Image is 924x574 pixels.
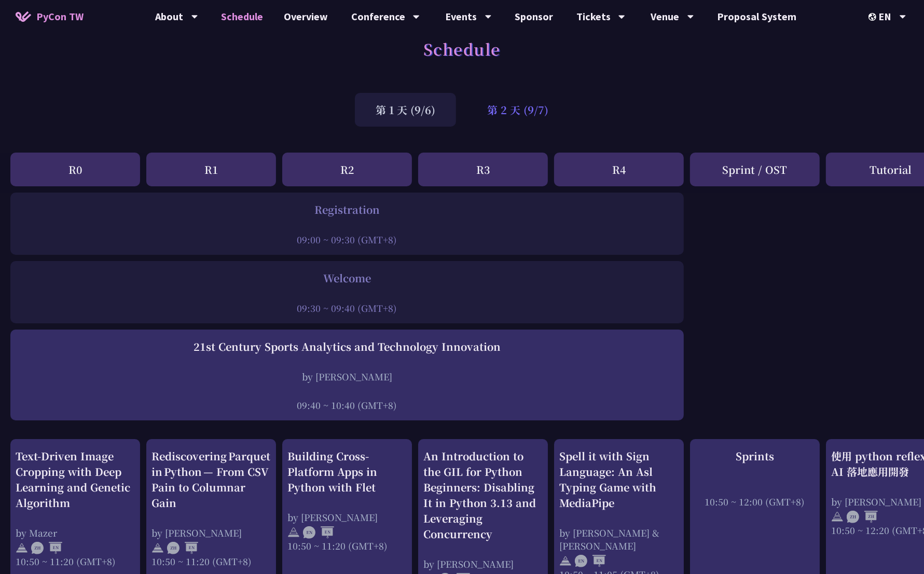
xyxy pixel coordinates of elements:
[554,153,684,186] div: R4
[690,153,820,186] div: Sprint / OST
[575,555,606,567] img: ENEN.5a408d1.svg
[466,93,569,127] div: 第 2 天 (9/7)
[418,153,548,186] div: R3
[559,448,679,511] div: Spell it with Sign Language: An Asl Typing Game with MediaPipe
[151,448,271,568] a: Rediscovering Parquet in Python — From CSV Pain to Columnar Gain by [PERSON_NAME] 10:50 ~ 11:20 (...
[423,448,543,542] div: An Introduction to the GIL for Python Beginners: Disabling It in Python 3.13 and Leveraging Concu...
[16,302,679,315] div: 09:30 ~ 09:40 (GMT+8)
[287,448,407,552] a: Building Cross-Platform Apps in Python with Flet by [PERSON_NAME] 10:50 ~ 11:20 (GMT+8)
[423,557,543,570] div: by [PERSON_NAME]
[16,555,135,568] div: 10:50 ~ 11:20 (GMT+8)
[287,526,300,539] img: svg+xml;base64,PHN2ZyB4bWxucz0iaHR0cDovL3d3dy53My5vcmcvMjAwMC9zdmciIHdpZHRoPSIyNCIgaGVpZ2h0PSIyNC...
[355,93,456,127] div: 第 1 天 (9/6)
[16,339,679,354] div: 21st Century Sports Analytics and Technology Innovation
[287,539,407,552] div: 10:50 ~ 11:20 (GMT+8)
[559,526,679,552] div: by [PERSON_NAME] & [PERSON_NAME]
[16,370,679,383] div: by [PERSON_NAME]
[847,511,878,523] img: ZHZH.38617ef.svg
[151,526,271,539] div: by [PERSON_NAME]
[5,4,94,30] a: PyCon TW
[559,555,572,567] img: svg+xml;base64,PHN2ZyB4bWxucz0iaHR0cDovL3d3dy53My5vcmcvMjAwMC9zdmciIHdpZHRoPSIyNCIgaGVpZ2h0PSIyNC...
[151,542,164,554] img: svg+xml;base64,PHN2ZyB4bWxucz0iaHR0cDovL3d3dy53My5vcmcvMjAwMC9zdmciIHdpZHRoPSIyNCIgaGVpZ2h0PSIyNC...
[151,448,271,511] div: Rediscovering Parquet in Python — From CSV Pain to Columnar Gain
[16,233,679,246] div: 09:00 ~ 09:30 (GMT+8)
[16,399,679,412] div: 09:40 ~ 10:40 (GMT+8)
[10,153,140,186] div: R0
[16,11,31,22] img: Home icon of PyCon TW 2025
[16,270,679,286] div: Welcome
[167,542,198,554] img: ZHEN.371966e.svg
[831,511,844,523] img: svg+xml;base64,PHN2ZyB4bWxucz0iaHR0cDovL3d3dy53My5vcmcvMjAwMC9zdmciIHdpZHRoPSIyNCIgaGVpZ2h0PSIyNC...
[287,448,407,495] div: Building Cross-Platform Apps in Python with Flet
[287,511,407,524] div: by [PERSON_NAME]
[695,495,815,508] div: 10:50 ~ 12:00 (GMT+8)
[151,555,271,568] div: 10:50 ~ 11:20 (GMT+8)
[303,526,334,539] img: ENEN.5a408d1.svg
[16,448,135,568] a: Text-Driven Image Cropping with Deep Learning and Genetic Algorithm by Mazer 10:50 ~ 11:20 (GMT+8)
[16,202,679,217] div: Registration
[282,153,412,186] div: R2
[31,542,62,554] img: ZHEN.371966e.svg
[423,33,501,64] h1: Schedule
[16,542,28,554] img: svg+xml;base64,PHN2ZyB4bWxucz0iaHR0cDovL3d3dy53My5vcmcvMjAwMC9zdmciIHdpZHRoPSIyNCIgaGVpZ2h0PSIyNC...
[146,153,276,186] div: R1
[868,13,879,21] img: Locale Icon
[16,339,679,412] a: 21st Century Sports Analytics and Technology Innovation by [PERSON_NAME] 09:40 ~ 10:40 (GMT+8)
[16,526,135,539] div: by Mazer
[695,448,815,464] div: Sprints
[36,9,84,24] span: PyCon TW
[16,448,135,511] div: Text-Driven Image Cropping with Deep Learning and Genetic Algorithm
